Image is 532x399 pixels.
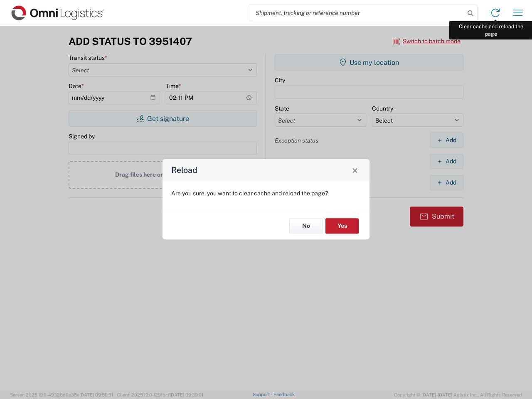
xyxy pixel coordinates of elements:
button: Close [349,164,361,176]
p: Are you sure, you want to clear cache and reload the page? [171,190,361,197]
h4: Reload [171,164,197,176]
input: Shipment, tracking or reference number [249,5,465,21]
button: Yes [325,218,359,234]
button: No [289,218,323,234]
